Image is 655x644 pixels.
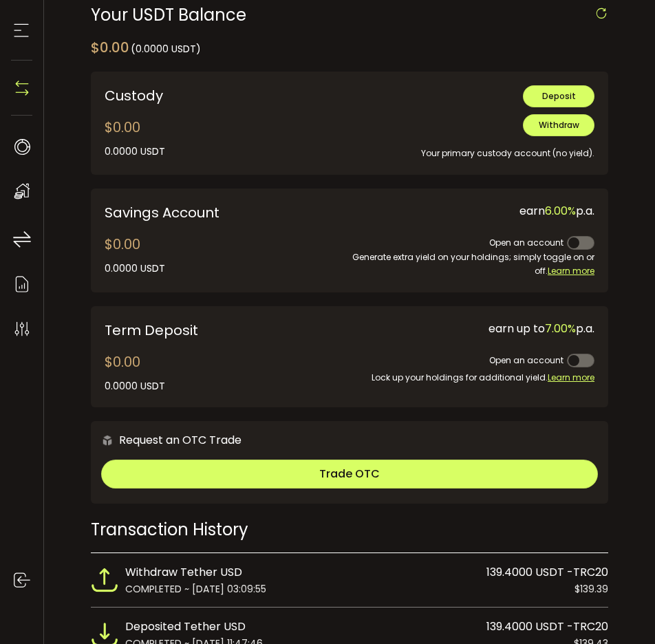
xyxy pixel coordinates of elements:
[91,517,608,541] div: Transaction History
[523,114,594,136] button: Withdraw
[519,203,594,219] span: earn p.a.
[125,618,246,636] span: Deposited Tether USD
[545,203,576,219] span: 6.00%
[91,431,241,449] div: Request an OTC Trade
[350,250,594,278] div: Generate extra yield on your holdings; simply toggle on or off.
[105,320,350,341] div: Term Deposit
[91,7,608,23] div: Your USDT Balance
[542,90,576,102] span: Deposit
[105,85,350,106] div: Custody
[488,321,594,336] span: earn up to p.a.
[545,321,576,336] span: 7.00%
[125,563,242,581] span: Withdraw Tether USD
[105,202,350,223] div: Savings Account
[12,78,32,98] img: N4P5cjLOiQAAAABJRU5ErkJggg==
[486,618,608,636] span: 139.4000 USDT -TRC20
[105,234,165,276] div: $0.00
[101,460,598,489] button: Trade OTC
[575,581,608,597] span: $139.39
[105,379,165,394] div: 0.0000 USDT
[548,265,594,277] span: Learn more
[350,371,594,385] div: Lock up your holdings for additional yield.
[586,578,655,644] iframe: Chat Widget
[539,119,579,131] span: Withdraw
[101,434,114,447] img: 6nGpN7MZ9FLuBP83NiajKbTRY4UzlzQtBKtCrLLspmCkSvCZHBKvY3NxgQaT5JnOQREvtQ257bXeeSTueZfAPizblJ+Fe8JwA...
[548,372,594,383] span: Learn more
[489,237,563,248] span: Open an account
[350,136,594,160] div: Your primary custody account (no yield).
[125,581,266,597] span: COMPLETED ~ [DATE] 03:09:55
[131,42,201,56] span: (0.0000 USDT)
[105,144,165,159] div: 0.0000 USDT
[105,352,165,394] div: $0.00
[105,261,165,276] div: 0.0000 USDT
[523,85,594,107] button: Deposit
[91,37,201,58] div: $0.00
[319,466,380,482] span: Trade OTC
[486,563,608,581] span: 139.4000 USDT -TRC20
[105,117,165,159] div: $0.00
[489,354,563,366] span: Open an account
